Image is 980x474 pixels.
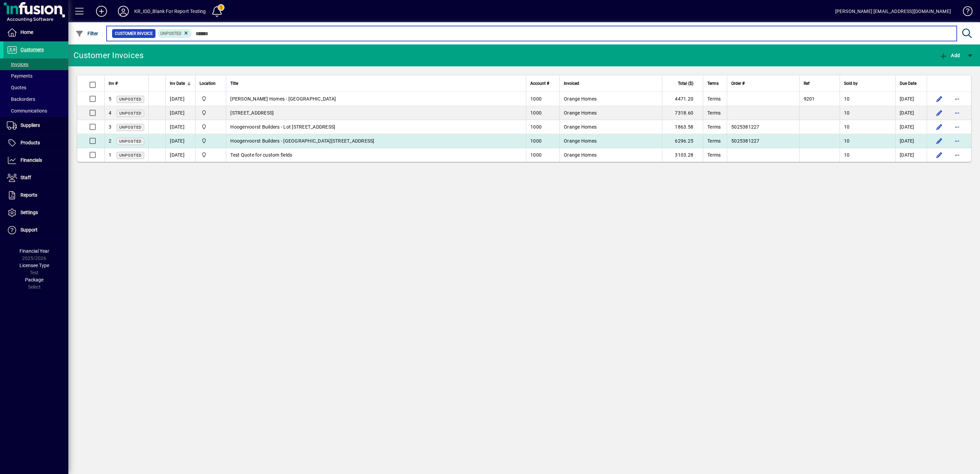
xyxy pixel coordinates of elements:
[109,152,111,158] span: 1
[109,80,118,87] span: Inv #
[7,108,47,114] span: Communications
[844,80,891,87] div: Sold by
[707,138,721,144] span: Terms
[21,122,40,128] span: Suppliers
[200,123,222,131] span: Central
[165,148,195,162] td: [DATE]
[21,157,42,163] span: Financials
[844,138,850,144] span: 10
[25,277,43,282] span: Package
[564,110,597,116] span: Orange Homes
[119,139,141,144] span: Unposted
[934,107,945,118] button: Edit
[21,210,38,215] span: Settings
[958,1,971,24] a: Knowledge Base
[3,152,68,169] a: Financials
[200,151,222,159] span: Central
[895,106,927,120] td: [DATE]
[564,152,597,158] span: Orange Homes
[119,111,141,116] span: Unposted
[19,248,49,254] span: Financial Year
[170,80,185,87] span: Inv Date
[662,134,703,148] td: 6296.25
[804,96,815,102] span: 9201
[200,95,222,103] span: Central
[200,137,222,145] span: Central
[530,80,549,87] span: Account #
[119,125,141,130] span: Unposted
[19,263,49,268] span: Licensee Type
[731,138,760,144] span: 5025381227
[952,107,963,118] button: More options
[200,109,222,117] span: Central
[666,80,699,87] div: Total ($)
[3,58,68,70] a: Invoices
[109,80,144,87] div: Inv #
[835,6,951,17] div: [PERSON_NAME] [EMAIL_ADDRESS][DOMAIN_NAME]
[230,80,238,87] span: Title
[21,47,44,52] span: Customers
[900,80,923,87] div: Due Date
[160,31,181,36] span: Unposted
[170,80,191,87] div: Inv Date
[934,135,945,146] button: Edit
[21,140,40,145] span: Products
[662,120,703,134] td: 1863.58
[662,92,703,106] td: 4471.20
[112,5,134,17] button: Profile
[7,96,35,102] span: Backorders
[3,204,68,221] a: Settings
[731,80,795,87] div: Order #
[74,27,100,40] button: Filter
[73,50,144,61] div: Customer Invoices
[564,124,597,130] span: Orange Homes
[230,110,274,116] span: [STREET_ADDRESS]
[3,222,68,239] a: Support
[707,152,721,158] span: Terms
[662,148,703,162] td: 3103.28
[844,80,858,87] span: Sold by
[939,53,960,58] span: Add
[21,29,33,35] span: Home
[3,117,68,134] a: Suppliers
[844,96,850,102] span: 10
[900,80,916,87] span: Due Date
[895,120,927,134] td: [DATE]
[3,134,68,152] a: Products
[165,92,195,106] td: [DATE]
[115,30,153,37] span: Customer Invoice
[134,6,206,17] div: KR_IDD_Blank For Report Testing
[844,124,850,130] span: 10
[119,153,141,158] span: Unposted
[76,31,98,36] span: Filter
[91,5,112,17] button: Add
[804,80,809,87] span: Ref
[530,124,542,130] span: 1000
[662,106,703,120] td: 7318.60
[530,96,542,102] span: 1000
[230,152,292,158] span: Test Quote for custom fields
[3,187,68,204] a: Reports
[564,96,597,102] span: Orange Homes
[3,24,68,41] a: Home
[678,80,693,87] span: Total ($)
[934,149,945,160] button: Edit
[230,80,522,87] div: Title
[158,29,192,38] mat-chip: Customer Invoice Status: Unposted
[200,80,216,87] span: Location
[109,138,111,144] span: 2
[895,92,927,106] td: [DATE]
[530,138,542,144] span: 1000
[21,175,31,180] span: Staff
[7,73,32,79] span: Payments
[952,149,963,160] button: More options
[3,105,68,117] a: Communications
[731,80,745,87] span: Order #
[230,124,335,130] span: Hoogervoorst Builders - Lot [STREET_ADDRESS]
[564,138,597,144] span: Orange Homes
[844,152,850,158] span: 10
[530,152,542,158] span: 1000
[707,124,721,130] span: Terms
[3,82,68,93] a: Quotes
[165,134,195,148] td: [DATE]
